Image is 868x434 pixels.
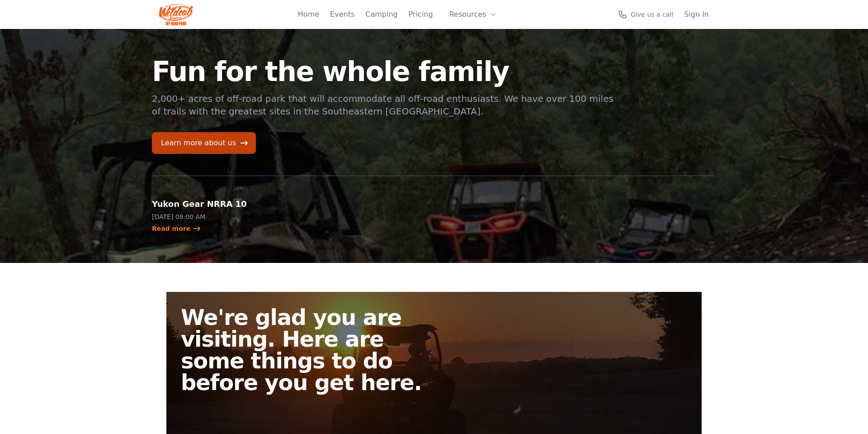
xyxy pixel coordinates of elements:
a: Sign In [684,9,709,20]
span: Give us a call [631,10,673,19]
img: Wildcat Logo [159,4,193,25]
h2: We're glad you are visiting. Here are some things to do before you get here. [181,306,441,393]
h1: Fun for the whole family [152,58,615,85]
a: Camping [365,9,397,20]
a: Pricing [409,9,433,20]
a: Home [298,9,319,20]
p: 2,000+ acres of off-road park that will accommodate all off-road enthusiasts. We have over 100 mi... [152,92,615,118]
p: [DATE] 08:00 AM [152,212,282,221]
a: Read more [152,224,201,233]
h2: Yukon Gear NRRA 10 [152,198,282,210]
a: Learn more about us [152,132,256,154]
a: Give us a call [618,10,673,19]
a: Events [330,9,354,20]
button: Resources [444,5,503,24]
